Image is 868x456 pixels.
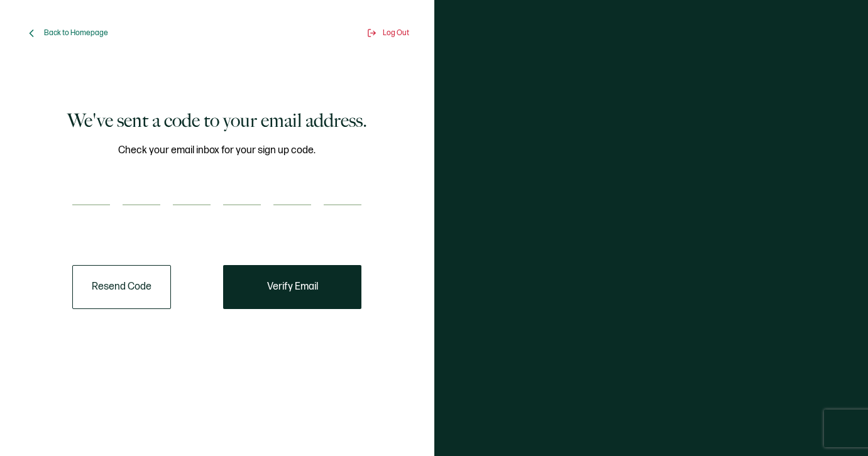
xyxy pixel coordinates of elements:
span: Verify Email [267,282,318,292]
span: Back to Homepage [44,28,108,38]
span: Check your email inbox for your sign up code. [118,143,316,158]
button: Resend Code [72,265,171,309]
button: Verify Email [223,265,361,309]
h1: We've sent a code to your email address. [67,108,367,133]
span: Log Out [383,28,409,38]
